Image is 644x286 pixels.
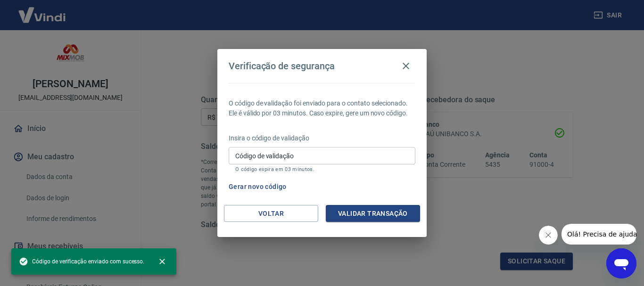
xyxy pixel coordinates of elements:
iframe: Botão para abrir a janela de mensagens [606,248,636,278]
button: Validar transação [326,205,420,222]
button: Voltar [224,205,318,222]
p: O código expira em 03 minutos. [235,166,409,172]
h4: Verificação de segurança [229,60,335,72]
p: Insira o código de validação [229,133,415,143]
button: Gerar novo código [225,178,290,196]
span: Olá! Precisa de ajuda? [6,7,79,14]
button: close [152,251,173,272]
p: O código de validação foi enviado para o contato selecionado. Ele é válido por 03 minutos. Caso e... [229,98,415,118]
iframe: Mensagem da empresa [561,224,636,245]
iframe: Fechar mensagem [539,226,558,245]
span: Código de verificação enviado com sucesso. [19,257,144,266]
